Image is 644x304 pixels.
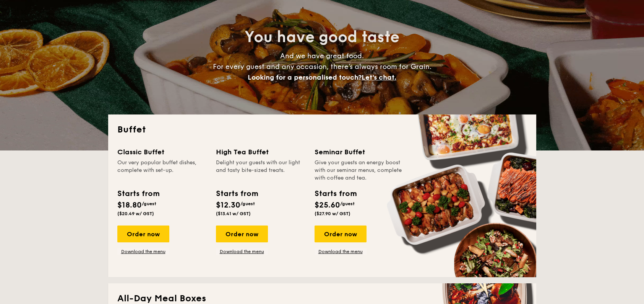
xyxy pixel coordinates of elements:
a: Download the menu [315,248,367,255]
h2: Buffet [117,124,527,136]
div: Starts from [216,188,258,199]
span: $25.60 [315,201,340,210]
span: ($27.90 w/ GST) [315,211,350,216]
span: /guest [142,201,156,206]
div: High Tea Buffet [216,147,305,157]
span: /guest [340,201,355,206]
a: Download the menu [117,248,169,255]
span: ($13.41 w/ GST) [216,211,251,216]
div: Order now [117,226,169,242]
span: You have good taste [245,28,399,46]
span: /guest [240,201,255,206]
div: Delight your guests with our light and tasty bite-sized treats. [216,159,305,182]
div: Give your guests an energy boost with our seminar menus, complete with coffee and tea. [315,159,404,182]
span: Let's chat. [362,73,396,82]
span: ($20.49 w/ GST) [117,211,154,216]
span: Looking for a personalised touch? [248,73,362,82]
div: Starts from [315,188,356,199]
div: Starts from [117,188,159,199]
div: Order now [315,226,367,242]
div: Classic Buffet [117,147,207,157]
div: Our very popular buffet dishes, complete with set-up. [117,159,207,182]
a: Download the menu [216,248,268,255]
div: Order now [216,226,268,242]
span: And we have great food. For every guest and any occasion, there’s always room for Grain. [213,52,431,82]
span: $12.30 [216,201,240,210]
span: $18.80 [117,201,142,210]
div: Seminar Buffet [315,147,404,157]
